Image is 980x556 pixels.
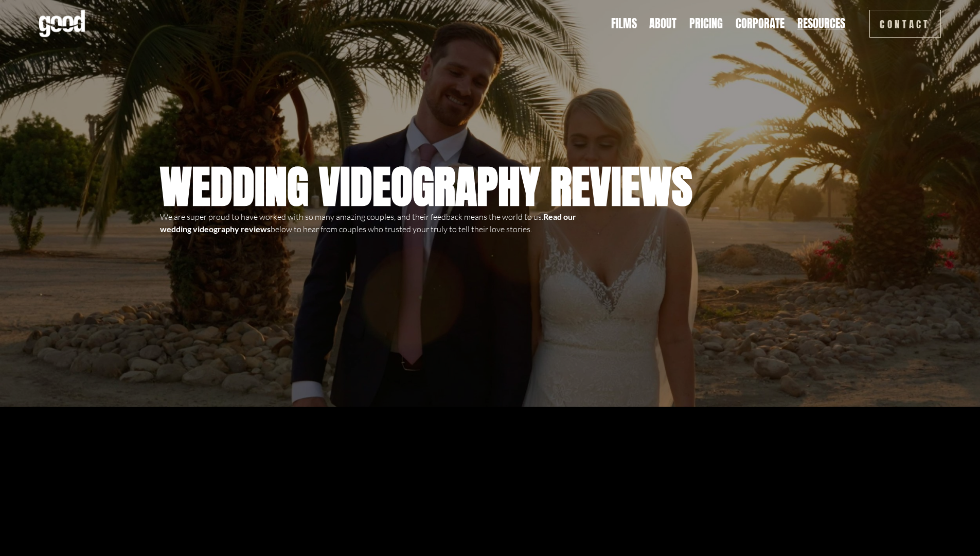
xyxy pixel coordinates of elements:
[160,211,578,235] p: We are super proud to have worked with so many amazing couples, and their feedback means the worl...
[611,15,637,31] a: Films
[649,15,676,31] a: About
[39,10,85,37] img: Good Feeling Films
[797,17,845,31] span: Resources
[160,153,692,220] strong: Wedding Videography Reviews
[797,15,845,31] a: folder dropdown
[869,10,941,38] a: Contact
[689,15,723,31] a: Pricing
[736,15,785,31] a: Corporate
